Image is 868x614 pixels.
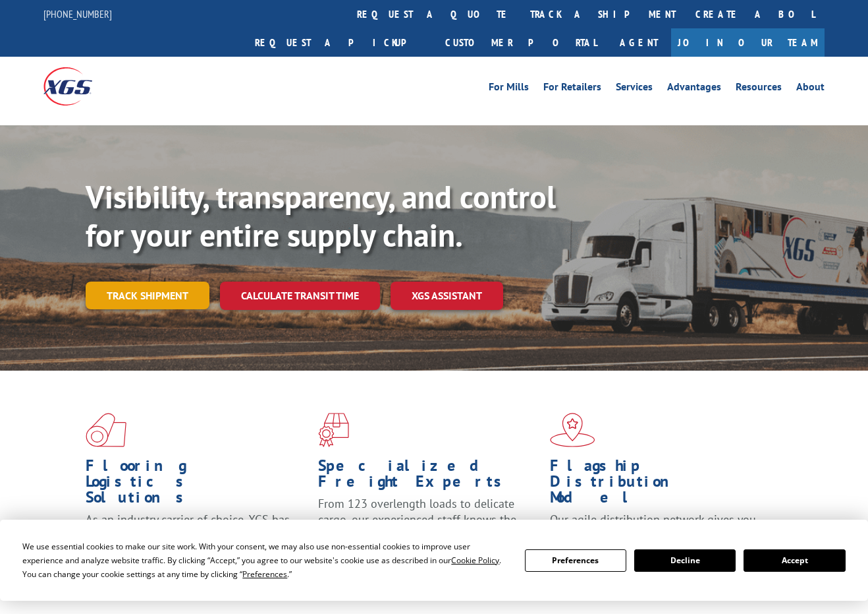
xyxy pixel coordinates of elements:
[86,512,290,559] span: As an industry carrier of choice, XGS has brought innovation and dedication to flooring logistics...
[86,458,308,512] h1: Flooring Logistics Solutions
[607,28,671,57] a: Agent
[796,82,825,96] a: About
[550,512,756,559] span: Our agile distribution network gives you nationwide inventory management on demand.
[543,82,601,96] a: For Retailers
[451,555,499,566] span: Cookie Policy
[744,549,845,572] button: Accept
[667,82,721,96] a: Advantages
[550,458,773,512] h1: Flagship Distribution Model
[489,82,529,96] a: For Mills
[318,413,349,447] img: xgs-icon-focused-on-flooring-red
[220,282,380,310] a: Calculate transit time
[86,176,556,255] b: Visibility, transparency, and control for your entire supply chain.
[525,549,626,572] button: Preferences
[435,28,607,57] a: Customer Portal
[550,413,595,447] img: xgs-icon-flagship-distribution-model-red
[242,568,287,580] span: Preferences
[318,496,541,555] p: From 123 overlength loads to delicate cargo, our experienced staff knows the best way to move you...
[22,539,508,581] div: We use essential cookies to make our site work. With your consent, we may also use non-essential ...
[616,82,653,96] a: Services
[391,282,503,310] a: XGS ASSISTANT
[86,413,126,447] img: xgs-icon-total-supply-chain-intelligence-red
[86,282,209,309] a: Track shipment
[634,549,736,572] button: Decline
[671,28,825,57] a: Join Our Team
[736,82,782,96] a: Resources
[318,458,541,496] h1: Specialized Freight Experts
[43,7,112,20] a: [PHONE_NUMBER]
[245,28,435,57] a: Request a pickup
